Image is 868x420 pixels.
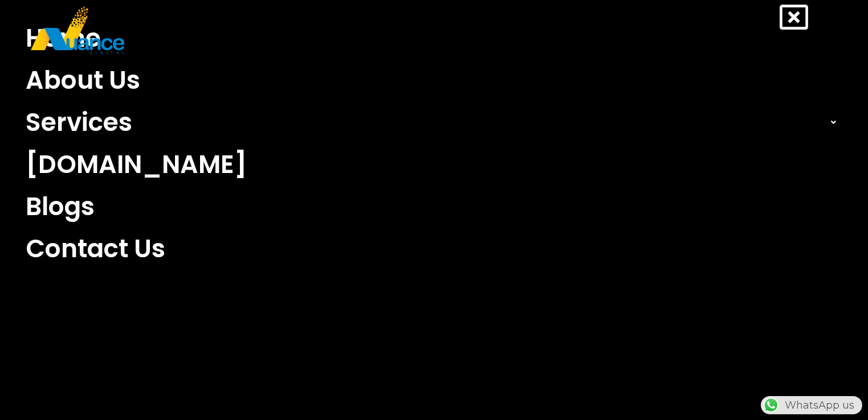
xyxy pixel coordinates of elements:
a: WhatsAppWhatsApp us [761,399,862,411]
img: WhatsApp [762,396,780,414]
a: Home [17,17,851,59]
a: Contact Us [17,228,851,270]
a: About Us [17,59,851,101]
div: WhatsApp us [761,396,862,414]
a: Blogs [17,186,851,228]
a: [DOMAIN_NAME] [17,143,851,186]
img: nuance-qatar_logo [30,6,125,55]
a: Services [17,101,851,143]
a: nuance-qatar_logo [30,6,429,55]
